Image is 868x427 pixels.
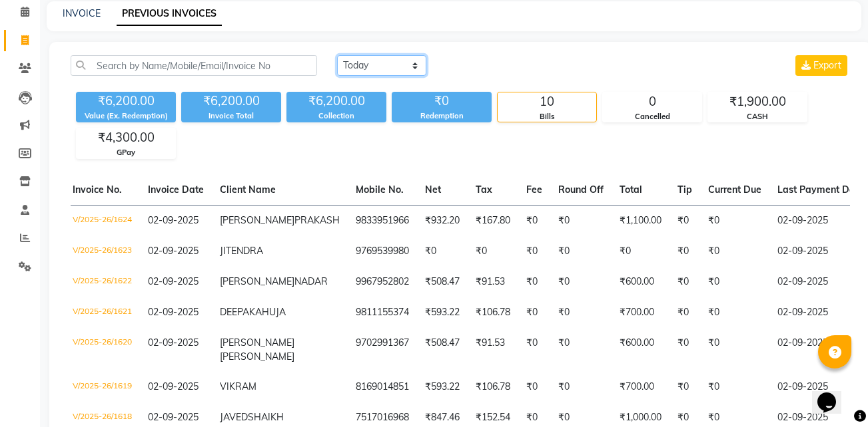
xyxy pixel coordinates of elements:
td: ₹0 [700,297,769,328]
span: Mobile No. [356,184,404,196]
a: PREVIOUS INVOICES [117,2,222,26]
div: Bills [498,111,596,122]
button: Export [795,55,847,76]
span: [PERSON_NAME] [220,275,294,287]
td: V/2025-26/1623 [65,236,140,267]
td: V/2025-26/1621 [65,297,140,328]
span: 02-09-2025 [148,411,199,423]
div: ₹0 [392,92,492,110]
span: [PERSON_NAME] [220,337,294,349]
td: ₹91.53 [468,267,518,297]
div: Collection [286,110,386,122]
a: INVOICE [63,7,101,19]
div: ₹6,200.00 [286,92,386,110]
span: [PERSON_NAME] [220,351,294,362]
span: JAVED [220,411,248,423]
iframe: chat widget [812,374,855,414]
div: Cancelled [603,111,701,122]
td: V/2025-26/1624 [65,205,140,236]
span: Client Name [220,184,276,196]
td: ₹508.47 [417,267,468,297]
td: ₹0 [612,236,669,267]
input: Search by Name/Mobile/Email/Invoice No [71,55,317,76]
td: ₹0 [417,236,468,267]
td: ₹0 [518,328,550,372]
span: DEEPAK [220,306,255,318]
td: ₹0 [550,328,612,372]
td: ₹0 [550,372,612,402]
span: 02-09-2025 [148,245,199,257]
td: ₹0 [700,236,769,267]
td: 9967952802 [348,267,417,297]
span: Fee [526,184,542,196]
span: Invoice No. [73,184,122,196]
td: ₹0 [669,372,700,402]
td: 9769539980 [348,236,417,267]
span: Invoice Date [148,184,204,196]
td: ₹0 [669,236,700,267]
span: Last Payment Date [777,184,864,196]
td: ₹0 [700,328,769,372]
div: 10 [498,92,596,111]
td: ₹0 [700,205,769,236]
td: ₹0 [518,267,550,297]
td: ₹508.47 [417,328,468,372]
div: 0 [603,92,701,111]
td: ₹0 [550,236,612,267]
span: AHUJA [255,306,286,318]
span: Net [425,184,441,196]
span: Current Due [708,184,761,196]
span: Tip [677,184,692,196]
div: Value (Ex. Redemption) [76,110,176,122]
td: ₹593.22 [417,372,468,402]
span: SHAIKH [248,411,284,423]
span: JITENDRA [220,245,263,257]
span: 02-09-2025 [148,380,199,392]
div: ₹1,900.00 [708,92,807,111]
span: PRAKASH [294,214,340,226]
td: 8169014851 [348,372,417,402]
td: ₹0 [550,297,612,328]
td: ₹0 [518,205,550,236]
span: 02-09-2025 [148,214,199,226]
td: V/2025-26/1620 [65,328,140,372]
span: 02-09-2025 [148,337,199,349]
td: ₹0 [550,205,612,236]
div: ₹6,200.00 [181,92,281,110]
td: ₹0 [518,236,550,267]
span: 02-09-2025 [148,306,199,318]
div: ₹6,200.00 [76,92,176,110]
td: ₹0 [550,267,612,297]
span: VIKRAM [220,380,256,392]
td: ₹0 [518,297,550,328]
td: ₹106.78 [468,372,518,402]
span: Tax [476,184,492,196]
td: ₹0 [669,297,700,328]
span: Export [813,59,841,71]
td: ₹0 [468,236,518,267]
td: ₹0 [700,372,769,402]
div: Invoice Total [181,110,281,122]
td: ₹600.00 [612,328,669,372]
td: ₹593.22 [417,297,468,328]
div: GPay [77,147,175,158]
td: ₹106.78 [468,297,518,328]
td: ₹932.20 [417,205,468,236]
span: [PERSON_NAME] [220,214,294,226]
span: Round Off [558,184,604,196]
span: Total [620,184,642,196]
td: 9811155374 [348,297,417,328]
td: 9833951966 [348,205,417,236]
td: ₹91.53 [468,328,518,372]
td: ₹0 [669,267,700,297]
div: Redemption [392,110,492,122]
td: V/2025-26/1619 [65,372,140,402]
td: ₹0 [669,205,700,236]
td: ₹0 [518,372,550,402]
td: ₹167.80 [468,205,518,236]
span: NADAR [294,275,328,287]
td: ₹0 [669,328,700,372]
td: ₹700.00 [612,372,669,402]
td: V/2025-26/1622 [65,267,140,297]
div: ₹4,300.00 [77,128,175,147]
